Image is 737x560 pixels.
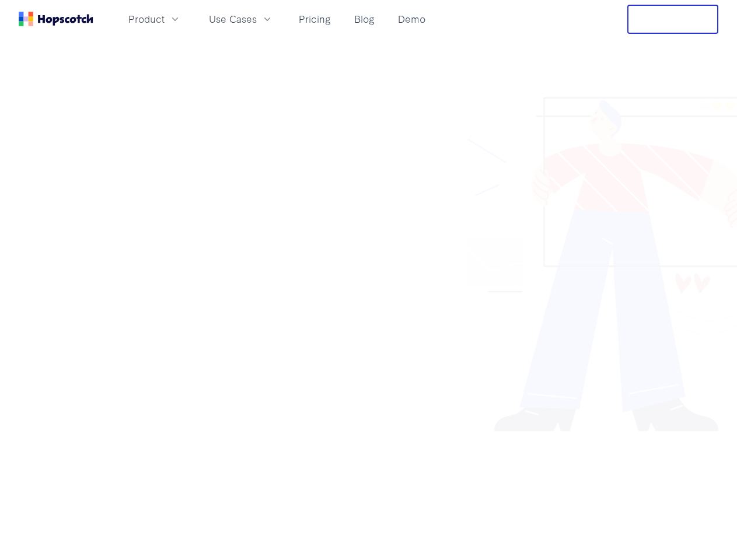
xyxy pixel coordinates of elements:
[121,9,188,29] button: Product
[294,9,336,29] a: Pricing
[202,9,280,29] button: Use Cases
[393,9,430,29] a: Demo
[209,12,257,26] span: Use Cases
[19,12,93,26] a: Home
[627,5,718,34] button: Free Trial
[350,9,379,29] a: Blog
[128,12,165,26] span: Product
